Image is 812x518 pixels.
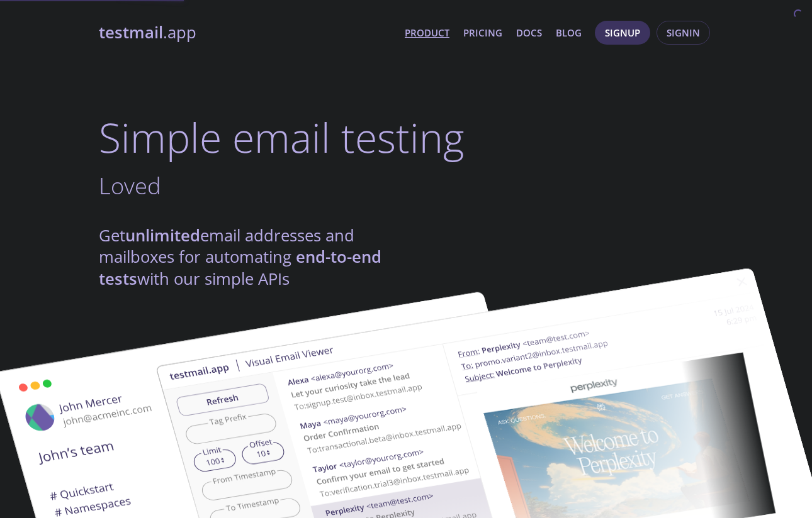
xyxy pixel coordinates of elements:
strong: unlimited [125,224,200,246]
a: Product [405,25,449,41]
h1: Simple email testing [99,113,713,162]
span: Signup [605,25,640,41]
a: Blog [556,25,582,41]
strong: end-to-end tests [99,246,381,289]
strong: testmail [99,21,163,43]
button: Signup [595,21,650,45]
button: Signin [657,21,710,45]
span: Loved [99,170,161,201]
a: testmail.app [99,22,395,43]
a: Docs [516,25,542,41]
a: Pricing [463,25,502,41]
span: Signin [667,25,700,41]
h4: Get email addresses and mailboxes for automating with our simple APIs [99,225,406,290]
